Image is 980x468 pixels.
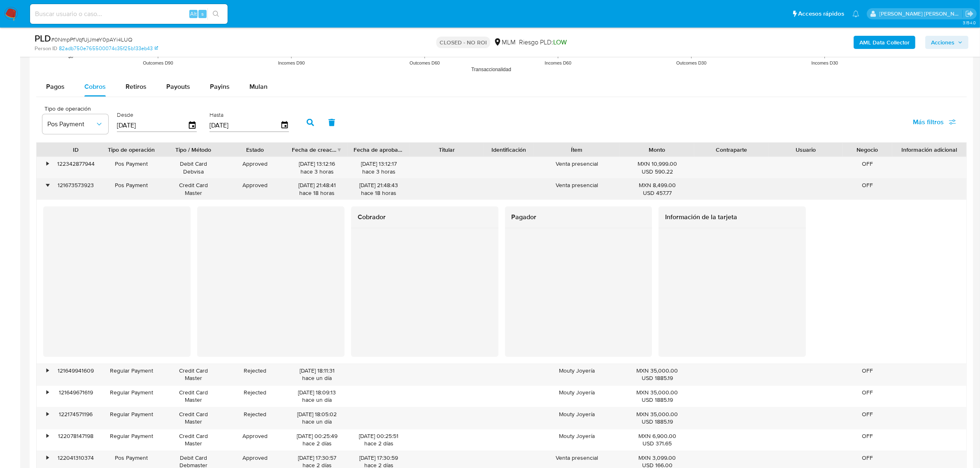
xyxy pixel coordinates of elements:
[30,9,228,19] input: Buscar usuario o caso...
[51,35,133,44] span: # 0NmpPfVqfUjJmeY0pAYi4LUQ
[519,38,567,47] span: Riesgo PLD:
[35,32,51,45] b: PLD
[931,36,954,49] span: Acciones
[35,45,57,52] b: Person ID
[854,36,915,49] button: AML Data Collector
[859,36,910,49] b: AML Data Collector
[925,36,968,49] button: Acciones
[963,19,976,26] span: 3.154.0
[436,37,490,48] p: CLOSED - NO ROI
[190,10,197,18] span: Alt
[965,9,974,18] a: Salir
[207,8,224,20] button: search-icon
[59,45,158,52] a: 82adb750e765500074c35f25b133eb43
[852,10,859,17] a: Notificaciones
[880,10,963,18] p: daniela.lagunesrodriguez@mercadolibre.com.mx
[798,9,844,18] span: Accesos rápidos
[493,38,516,47] div: MLM
[553,37,567,47] span: LOW
[201,10,204,18] span: s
